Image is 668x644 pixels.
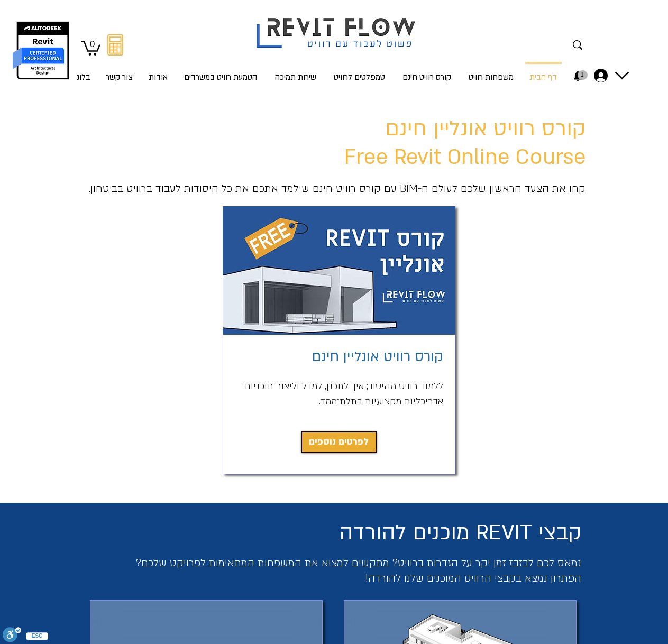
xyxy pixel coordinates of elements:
a: הטמעת רוויט במשרדים [175,62,267,83]
p: הטמעת רוויט במשרדים [180,62,261,92]
a: צור קשר [98,62,141,83]
p: בלוג [72,62,95,92]
img: קורס רוויט חינם [223,206,455,335]
span: קבצי REVIT מוכנים להורדה [340,519,581,547]
a: קורס רוויט חינם [394,62,461,83]
span: לפרטים נוספים [309,435,369,449]
a: בלוג [69,62,98,83]
a: אודות [141,62,175,83]
svg: מחשבון מעבר מאוטוקאד לרוויט [107,34,123,56]
a: דף הבית [522,62,565,83]
span: ללמוד רוויט מהיסוד; איך לתכנן, למדל וליצור תוכניות אדריכליות מקצועיות בתלת־ממד. [244,380,443,408]
text: 0 [90,39,95,49]
img: Revit flow logo פשוט לעבוד עם רוויט [246,2,429,51]
a: לפרטים נוספים [301,431,377,453]
p: צור קשר [102,62,137,92]
p: אודות [144,62,172,92]
a: טמפלטים לרוויט [325,62,394,83]
p: טמפלטים לרוויט [330,62,389,92]
a: קורס רוויט אונליין חינםFree Revit Online Course [344,115,585,171]
a: משפחות רוויט [461,62,522,83]
p: משפחות רוויט [464,62,518,92]
span: קורס רוויט אונליין חינם Free Revit Online Course [344,115,585,171]
p: דף הבית [525,64,561,92]
a: קורס רוויט אונליין חינם [312,347,443,366]
div: החשבון של avraham@smartsky.co.il [590,66,612,86]
nav: אתר [63,62,565,83]
span: נמאס לכם לבזבז זמן יקר על הגדרות ברוויט? מתקשים למצוא את המשפחות המתאימות לפרויקט שלכם? הפתרון נמ... [136,556,581,585]
a: שירות תמיכה [267,62,325,83]
a: עגלה עם 0 פריטים [81,39,100,56]
p: קורס רוויט חינם [398,62,455,92]
span: קחו את הצעד הראשון שלכם לעולם ה-BIM עם קורס רוויט חינם שילמד אתכם את כל היסודות לעבוד ברוויט בביט... [89,182,585,196]
p: שירות תמיכה [271,62,321,92]
img: autodesk certified professional in revit for architectural design יונתן אלדד [12,21,70,80]
a: 1 התראות [572,70,583,81]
